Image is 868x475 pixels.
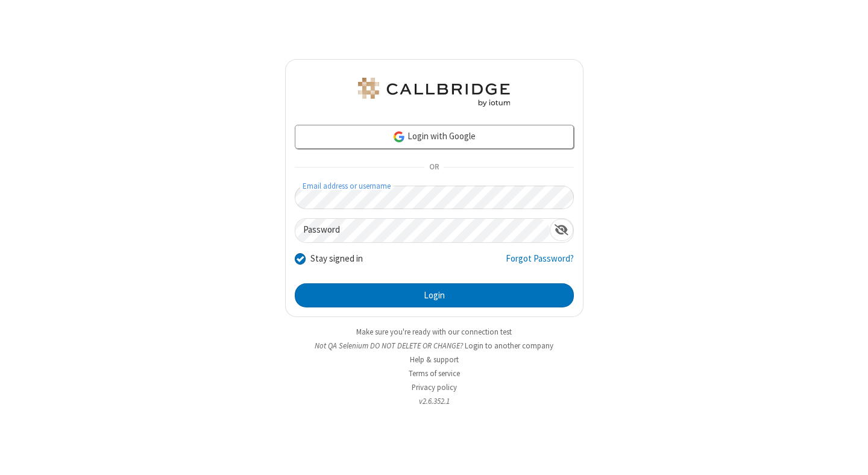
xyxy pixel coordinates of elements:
[356,78,512,107] img: QA Selenium DO NOT DELETE OR CHANGE
[295,283,574,307] button: Login
[392,130,406,143] img: google-icon.png
[310,252,363,266] label: Stay signed in
[285,340,583,351] li: Not QA Selenium DO NOT DELETE OR CHANGE?
[424,159,444,176] span: OR
[506,252,574,275] a: Forgot Password?
[285,395,583,407] li: v2.6.352.1
[412,382,457,392] a: Privacy policy
[838,444,859,467] iframe: Chat
[465,340,553,351] button: Login to another company
[295,125,574,149] a: Login with Google
[295,219,550,242] input: Password
[295,186,574,209] input: Email address or username
[410,354,459,365] a: Help & support
[409,368,460,379] a: Terms of service
[550,219,573,241] div: Show password
[356,327,512,337] a: Make sure you're ready with our connection test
